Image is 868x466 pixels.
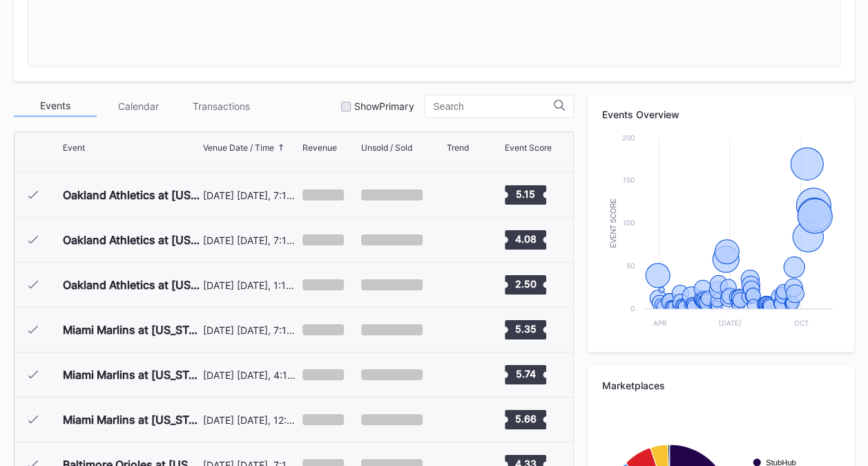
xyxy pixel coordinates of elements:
div: [DATE] [DATE], 1:10PM [203,279,299,291]
div: [DATE] [DATE], 4:10PM [203,369,299,381]
svg: Chart title [447,402,488,437]
svg: Chart title [447,313,488,347]
div: Marketplaces [601,380,840,391]
text: [DATE] [719,319,742,327]
text: 200 [622,133,635,142]
svg: Chart title [447,268,488,302]
svg: Chart title [447,357,488,392]
div: Show Primary [354,100,414,112]
text: 4.08 [515,233,537,245]
div: Events Overview [601,109,840,120]
div: Revenue [302,142,337,153]
div: Oakland Athletics at [US_STATE] Mets [63,278,200,292]
text: 100 [623,218,635,227]
div: Event Score [505,142,552,153]
text: 2.50 [515,278,537,290]
div: Miami Marlins at [US_STATE] Mets (Football Jersey Giveaway) [63,413,200,427]
div: Miami Marlins at [US_STATE] Mets [63,323,200,337]
text: Oct [794,319,809,327]
text: 150 [623,176,635,184]
div: [DATE] [DATE], 12:05PM [203,414,299,426]
text: Event Score [610,198,617,248]
div: [DATE] [DATE], 7:10PM [203,234,299,246]
div: Venue Date / Time [203,142,274,153]
div: Event [63,142,85,153]
svg: Chart title [601,131,840,338]
text: 50 [626,261,635,270]
div: Trend [447,142,469,153]
div: Unsold / Sold [361,142,412,153]
text: 5.74 [516,368,536,380]
div: Events [14,95,97,117]
svg: Chart title [447,178,488,212]
text: Apr [653,319,667,327]
div: Oakland Athletics at [US_STATE] Mets [63,233,200,247]
input: Search [433,101,554,112]
text: 0 [630,304,635,313]
div: [DATE] [DATE], 7:10PM [203,189,299,201]
div: Oakland Athletics at [US_STATE] Mets [63,188,200,202]
text: 5.66 [515,413,537,425]
text: 5.35 [515,323,537,335]
div: Transactions [180,95,262,117]
text: 5.15 [516,188,535,200]
div: Calendar [97,95,180,117]
div: Miami Marlins at [US_STATE] Mets [63,368,200,382]
svg: Chart title [447,223,488,257]
div: [DATE] [DATE], 7:10PM [203,324,299,336]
